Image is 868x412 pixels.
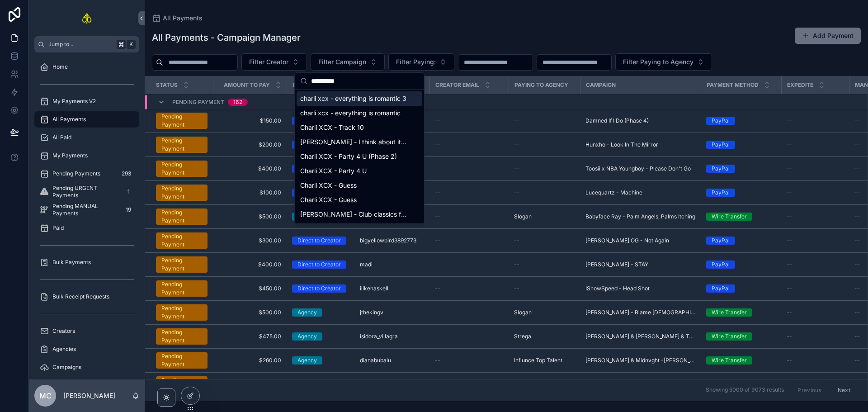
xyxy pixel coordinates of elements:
div: 19 [123,204,134,215]
div: Agency [297,356,317,365]
a: Strega [514,333,575,340]
span: -- [787,309,792,316]
a: Direct to Creator [292,189,349,197]
span: Expedite [787,81,813,89]
a: Pending Payment [156,328,208,345]
span: Campaigns [52,364,81,371]
span: Agencies [52,346,76,353]
span: All Payments [163,14,203,23]
img: App logo [81,11,93,25]
div: Pending Payment [161,161,202,177]
span: Lucequartz - Machine [585,189,642,196]
span: -- [854,237,860,244]
span: -- [514,261,519,268]
span: Bulk Payments [52,259,91,266]
div: PayPal [712,117,730,125]
a: PayPal [706,189,776,197]
span: -- [435,237,440,244]
a: -- [435,189,503,196]
span: -- [514,165,519,172]
a: PayPal [706,284,776,293]
div: Wire Transfer [712,308,747,317]
div: scrollable content [29,52,145,379]
a: Home [34,59,139,75]
a: Influnce Top Talent [514,357,575,364]
div: PayPal [712,189,730,197]
span: Amount To Pay [224,81,270,89]
span: Charli XCX - Track 10 [300,123,364,132]
span: Filter Campaign [318,57,366,66]
span: dianabubalu [360,357,391,364]
span: Status [156,81,178,89]
span: -- [854,333,860,340]
a: -- [514,261,575,268]
a: Agency [292,213,349,221]
span: -- [787,165,792,172]
a: Pending Payment [156,304,208,321]
span: Campaign [586,81,616,89]
a: ilikehaskell [360,285,424,292]
a: Wire Transfer [706,213,776,221]
div: Pending Payment [161,185,202,201]
span: Home [52,63,68,71]
a: bigyellowbird3892773 [360,237,424,244]
span: bigyellowbird3892773 [360,237,416,244]
a: Direct to Creator [292,141,349,149]
span: jthekingv [360,309,383,316]
span: Hunxho - Look In The Mirror [585,141,658,148]
span: Pending MANUAL Payments [52,203,119,217]
span: $400.00 [218,261,281,268]
span: IShowSpeed - Head Shot [585,285,650,292]
span: Charli XCX - Guess [300,195,357,204]
a: $200.00 [218,141,281,148]
span: -- [854,117,860,124]
a: Pending MANUAL Payments19 [34,202,139,218]
a: dianabubalu [360,357,424,364]
a: Toosii x NBA Youngboy - Please Don't Go [585,165,695,172]
span: K [127,41,135,48]
span: -- [435,285,440,292]
a: PayPal [706,237,776,245]
a: -- [514,117,575,124]
div: Pending Payment [161,352,202,369]
span: [PERSON_NAME] - I think about it all the time featuring [PERSON_NAME] [300,137,408,147]
a: All Payments [152,14,203,23]
span: -- [854,189,860,196]
div: 293 [119,168,134,179]
div: Direct to Creator [297,260,341,269]
a: [PERSON_NAME] & [PERSON_NAME] & Traetwothree - Slow Down [585,333,695,340]
a: Babyface Ray - Palm Angels, Palms Itching [585,213,695,220]
span: Filter Paying: [396,57,436,66]
a: [PERSON_NAME] - Blame [DEMOGRAPHIC_DATA] [585,309,695,316]
span: -- [787,189,792,196]
a: Direct to Creator [292,260,349,269]
a: -- [435,357,503,364]
div: Pending Payment [161,208,202,225]
a: -- [514,285,575,292]
span: -- [435,141,440,148]
a: Pending Payment [156,113,208,129]
span: charli xcx - everything is romantic [300,109,401,118]
a: -- [514,141,575,148]
span: [PERSON_NAME] - Club classics featuring [PERSON_NAME] [300,210,408,219]
a: -- [787,117,844,124]
a: $475.00 [218,333,281,340]
button: Next [831,383,857,397]
a: PayPal [706,260,776,269]
a: PayPal [706,117,776,125]
span: -- [854,357,860,364]
span: -- [854,213,860,220]
a: Direct to Creator [292,117,349,125]
span: $260.00 [218,357,281,364]
a: Add Payment [795,28,861,44]
span: -- [787,117,792,124]
a: $500.00 [218,309,281,316]
span: $400.00 [218,165,281,172]
a: Pending Payment [156,185,208,201]
span: charli xcx - everything is romantic 3 [300,94,406,103]
div: PayPal [712,284,730,293]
